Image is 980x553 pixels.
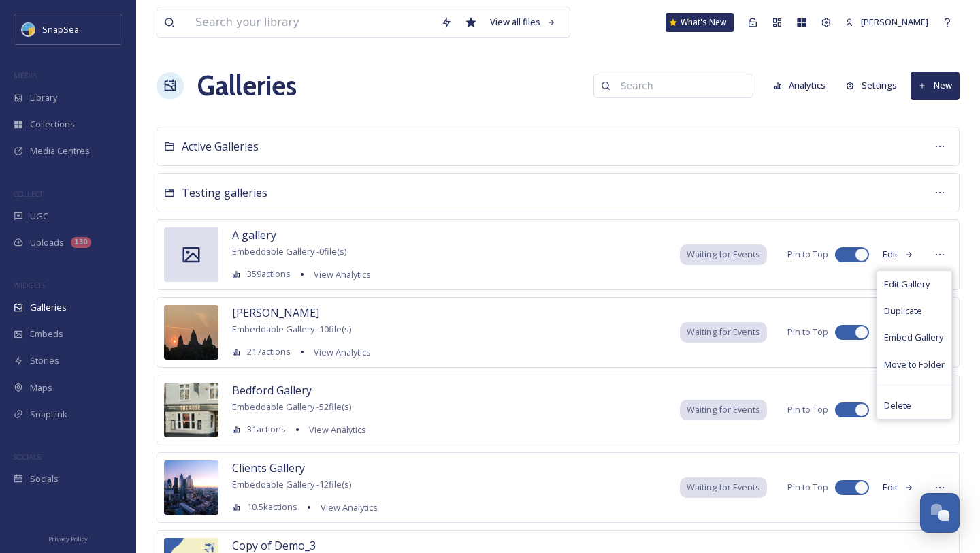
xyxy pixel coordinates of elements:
[30,210,48,223] span: UGC
[48,530,88,546] a: Privacy Policy
[189,7,434,37] input: Search your library
[884,358,945,371] span: Move to Folder
[876,241,921,268] button: Edit
[767,72,833,99] button: Analytics
[687,403,760,416] span: Waiting for Events
[884,278,930,291] span: Edit Gallery
[30,301,67,314] span: Galleries
[314,268,371,281] span: View Analytics
[182,185,267,200] span: Testing galleries
[232,478,351,490] span: Embeddable Gallery - 12 file(s)
[787,248,828,261] span: Pin to Top
[614,72,746,99] input: Search
[30,328,63,341] span: Embeds
[314,499,378,516] a: View Analytics
[42,23,79,35] span: SnapSea
[309,424,366,436] span: View Analytics
[232,400,351,413] span: Embeddable Gallery - 52 file(s)
[838,9,935,35] a: [PERSON_NAME]
[767,72,840,99] a: Analytics
[920,493,960,533] button: Open Chat
[232,460,305,475] span: Clients Gallery
[314,346,371,358] span: View Analytics
[164,383,218,437] img: d5e81e93-22ef-4a25-ba44-5f666619bc44.jpg
[884,399,911,412] span: Delete
[164,305,218,360] img: 40d0d9e1-410f-40f0-be79-05d7a56ec730.jpg
[787,481,828,494] span: Pin to Top
[30,236,64,249] span: Uploads
[839,72,904,99] button: Settings
[232,323,351,335] span: Embeddable Gallery - 10 file(s)
[876,474,921,501] button: Edit
[884,304,922,317] span: Duplicate
[666,13,734,32] a: What's New
[164,460,218,515] img: jude-arubi-DQoyFcXLMN8-unsplash.jpg
[247,268,291,281] span: 359 actions
[861,16,928,28] span: [PERSON_NAME]
[30,473,59,486] span: Socials
[232,245,346,257] span: Embeddable Gallery - 0 file(s)
[14,452,41,462] span: SOCIALS
[787,326,828,338] span: Pin to Top
[247,501,297,513] span: 10.5k actions
[197,65,297,106] a: Galleries
[483,9,563,35] a: View all files
[22,22,35,36] img: snapsea-logo.png
[232,538,316,553] span: Copy of Demo_3
[839,72,911,99] a: Settings
[247,423,286,436] span: 31 actions
[71,237,91,248] div: 130
[232,305,319,320] span: [PERSON_NAME]
[247,345,291,358] span: 217 actions
[787,403,828,416] span: Pin to Top
[30,354,59,367] span: Stories
[911,72,960,99] button: New
[232,383,312,398] span: Bedford Gallery
[30,144,90,157] span: Media Centres
[30,408,67,421] span: SnapLink
[687,481,760,494] span: Waiting for Events
[30,118,75,131] span: Collections
[182,139,259,154] span: Active Galleries
[14,280,45,290] span: WIDGETS
[48,535,88,543] span: Privacy Policy
[30,381,52,394] span: Maps
[14,189,43,199] span: COLLECT
[232,227,276,242] span: A gallery
[14,70,37,80] span: MEDIA
[877,271,951,298] a: Edit Gallery
[884,331,943,344] span: Embed Gallery
[687,326,760,338] span: Waiting for Events
[30,91,57,104] span: Library
[321,501,378,513] span: View Analytics
[302,422,366,438] a: View Analytics
[687,248,760,261] span: Waiting for Events
[307,266,371,283] a: View Analytics
[307,344,371,360] a: View Analytics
